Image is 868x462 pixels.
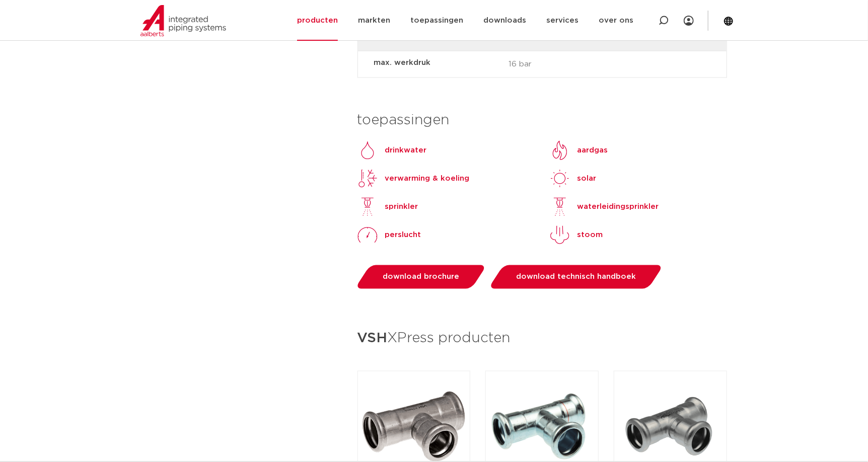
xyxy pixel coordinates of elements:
[550,169,570,189] img: solar
[357,225,421,245] a: perslucht
[385,173,470,185] p: verwarming & koeling
[385,229,421,241] p: perslucht
[357,110,728,130] h3: toepassingen
[357,332,388,346] strong: VSH
[357,327,728,351] h3: XPress producten
[550,169,597,189] a: solarsolar
[385,144,427,157] p: drinkwater
[550,140,608,161] a: aardgas
[516,273,636,281] span: download technisch handboek
[383,273,459,281] span: download brochure
[550,225,603,245] a: stoom
[577,201,659,213] p: waterleidingsprinkler
[357,197,418,217] a: sprinkler
[357,169,470,189] a: verwarming & koeling
[509,56,669,72] span: 16 bar
[357,140,378,161] img: Drinkwater
[577,144,608,157] p: aardgas
[357,140,427,161] a: Drinkwaterdrinkwater
[550,197,659,217] a: waterleidingsprinkler
[577,173,597,185] p: solar
[385,201,418,213] p: sprinkler
[577,229,603,241] p: stoom
[488,265,664,289] a: download technisch handboek
[354,265,487,289] a: download brochure
[374,56,500,69] strong: max. werkdruk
